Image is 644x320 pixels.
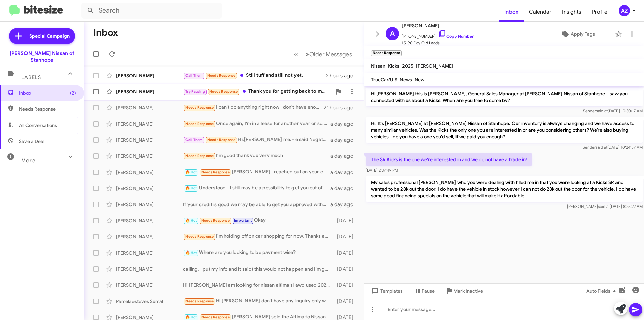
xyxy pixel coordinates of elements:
span: Labels [21,74,41,80]
div: [DATE] [334,233,359,240]
a: Copy Number [438,34,474,39]
span: 2025 [402,63,413,69]
span: Mark Inactive [453,285,483,297]
span: [PERSON_NAME] [402,21,474,30]
div: Okay [183,217,334,224]
span: » [306,50,309,58]
span: Kicks [388,63,399,69]
span: Try Pausing [185,89,205,94]
span: Apply Tags [571,28,595,40]
span: More [21,157,35,164]
div: Understood. It still may be a possibility to get you out of that Infiniti lease. Just depends on ... [183,184,330,192]
div: [PERSON_NAME] [116,217,183,224]
div: [PERSON_NAME] [116,72,183,79]
span: Important [234,218,252,223]
div: [PERSON_NAME] [116,201,183,208]
div: [PERSON_NAME] [116,249,183,256]
div: I can't do anything right now I don't have enough equity in my 2023 Rogue so I have to wait a while. [183,104,324,111]
span: said at [598,204,610,209]
span: Inbox [19,90,76,96]
button: AZ [613,5,637,16]
button: Auto Fields [581,285,624,297]
p: The SR Kicks is the one we're interested in and we do not have a trade in! [366,153,532,166]
div: I'm holding off on car shopping for now. Thanks anyway. [183,233,334,240]
span: Needs Response [185,234,214,239]
div: [PERSON_NAME] [116,185,183,192]
p: Hi [PERSON_NAME] this is [PERSON_NAME], General Sales Manager at [PERSON_NAME] Nissan of Stanhope... [366,88,643,106]
div: [DATE] [334,266,359,272]
div: Once again, I'm in a lease for another year or so. ONLY inquired if you were willing to buy out m... [183,120,330,128]
a: Profile [587,2,613,22]
div: Hi,[PERSON_NAME] me.He said Negative.Thanks for text. [183,136,330,144]
div: a day ago [330,121,359,127]
div: [PERSON_NAME] [116,282,183,288]
a: Insights [557,2,587,22]
div: Thank you for getting back to me I'll have to pass up on the vehicle, like I had stated the most ... [183,88,332,95]
div: Hi [PERSON_NAME] don't have any inquiry only wondering if the license plate has come yet for the ... [183,297,334,305]
span: New [415,77,424,83]
div: calling. I put my info and it saidt this would not happen and I'm getting 20 calls/texts daily. I... [183,266,334,272]
span: Auto Fields [586,285,619,297]
span: TrueCar/U.S. News [371,77,412,83]
div: [PERSON_NAME] [116,266,183,272]
button: Next [302,47,356,61]
button: Mark Inactive [440,285,488,297]
span: 🔥 Hot [185,315,197,319]
span: Needs Response [209,89,238,94]
div: Where are you looking to be payment wise? [183,249,334,257]
span: Needs Response [185,299,214,303]
div: a day ago [330,185,359,192]
span: (2) [70,90,76,96]
input: Search [81,3,222,19]
div: I'm good thank you very much [183,152,330,160]
p: My sales professional [PERSON_NAME] who you were dealing with filled me in that you were looking ... [366,176,643,202]
div: [PERSON_NAME] [116,88,183,95]
span: Call Them [185,73,203,78]
span: Older Messages [309,51,352,58]
span: said at [596,145,607,150]
div: [PERSON_NAME] [116,137,183,143]
div: [DATE] [334,282,359,288]
span: 15-90 Day Old Leads [402,40,474,46]
span: Needs Response [207,138,236,142]
span: said at [596,108,608,113]
a: Inbox [499,2,524,22]
span: Needs Response [185,154,214,158]
span: Sender [DATE] 10:30:17 AM [583,108,643,113]
span: Needs Response [201,218,230,223]
span: [PERSON_NAME] [DATE] 8:25:22 AM [567,204,643,209]
div: [PERSON_NAME] [116,169,183,176]
span: Call Them [185,138,203,142]
div: Hi [PERSON_NAME] am looking for nissan altima sl awd used 2024. However my budget is 27500 out th... [183,282,334,288]
div: [DATE] [334,298,359,305]
span: All Conversations [19,122,57,129]
span: 🔥 Hot [185,170,197,174]
span: Needs Response [185,122,214,126]
div: Still tuff and still not yet. [183,72,326,79]
span: Special Campaign [29,33,70,39]
span: 🔥 Hot [185,186,197,190]
span: Needs Response [19,106,76,112]
a: Special Campaign [9,28,75,44]
div: a day ago [330,169,359,176]
button: Apply Tags [543,28,612,40]
span: Save a Deal [19,138,44,145]
span: [DATE] 2:37:49 PM [366,168,398,173]
div: a day ago [330,153,359,159]
button: Previous [290,47,302,61]
div: 21 hours ago [324,104,359,111]
div: [PERSON_NAME] [116,104,183,111]
nav: Page navigation example [290,47,356,61]
a: Calendar [524,2,557,22]
h1: Inbox [93,27,118,38]
span: Needs Response [201,315,230,319]
span: « [294,50,298,58]
span: [PHONE_NUMBER] [402,30,474,40]
p: Hi! It's [PERSON_NAME] at [PERSON_NAME] Nissan of Stanhope. Our inventory is always changing and ... [366,117,643,143]
span: A [390,28,395,39]
small: Needs Response [371,50,402,56]
div: [DATE] [334,217,359,224]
